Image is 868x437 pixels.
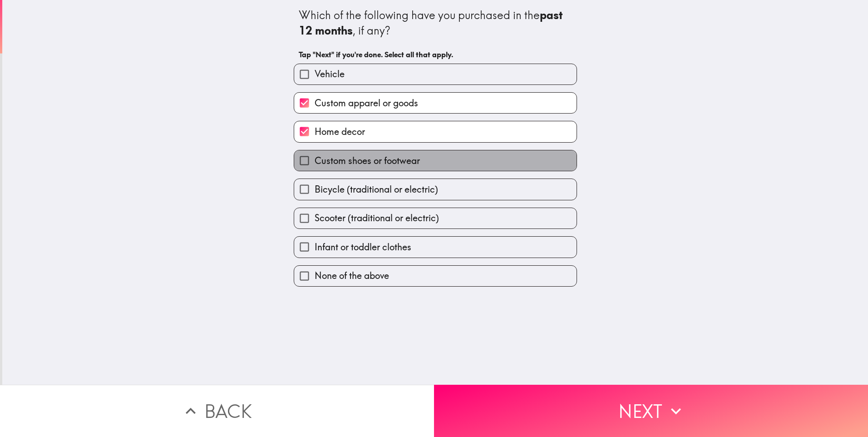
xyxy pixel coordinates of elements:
[294,64,577,84] button: Vehicle
[294,93,577,113] button: Custom apparel or goods
[294,150,577,171] button: Custom shoes or footwear
[294,237,577,257] button: Infant or toddler clothes
[315,183,438,196] span: Bicycle (traditional or electric)
[315,68,345,80] span: Vehicle
[294,121,577,142] button: Home decor
[299,8,572,38] div: Which of the following have you purchased in the , if any?
[315,269,389,282] span: None of the above
[315,241,411,253] span: Infant or toddler clothes
[294,179,577,199] button: Bicycle (traditional or electric)
[294,266,577,286] button: None of the above
[315,97,418,109] span: Custom apparel or goods
[294,208,577,228] button: Scooter (traditional or electric)
[315,125,365,138] span: Home decor
[315,154,420,167] span: Custom shoes or footwear
[299,8,565,37] b: past 12 months
[315,212,439,224] span: Scooter (traditional or electric)
[434,385,868,437] button: Next
[299,50,572,60] h6: Tap "Next" if you're done. Select all that apply.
